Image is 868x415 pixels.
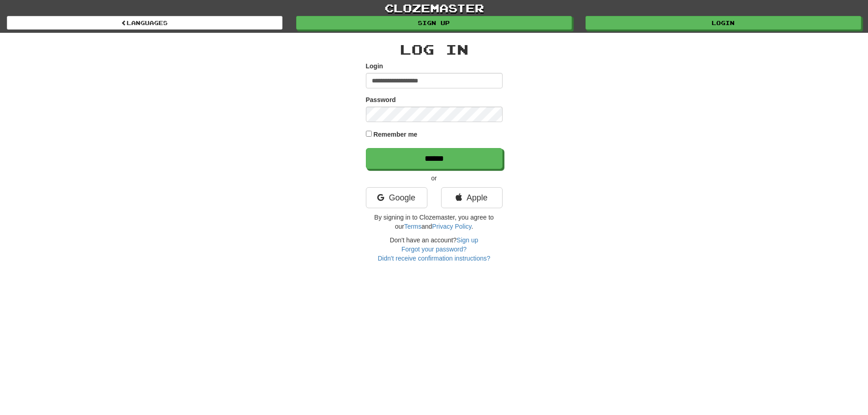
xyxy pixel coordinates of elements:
a: Apple [441,187,503,208]
label: Remember me [373,130,417,139]
a: Sign up [457,236,478,244]
h2: Log In [366,42,503,57]
a: Languages [7,16,282,30]
a: Login [586,16,861,30]
label: Password [366,95,396,104]
a: Sign up [296,16,572,30]
a: Privacy Policy [432,223,471,230]
p: By signing in to Clozemaster, you agree to our and . [366,213,503,231]
a: Didn't receive confirmation instructions? [378,255,490,262]
label: Login [366,61,383,71]
a: Terms [404,223,421,230]
p: or [366,174,503,183]
div: Don't have an account? [366,236,503,263]
a: Google [366,187,427,208]
a: Forgot your password? [401,246,467,253]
